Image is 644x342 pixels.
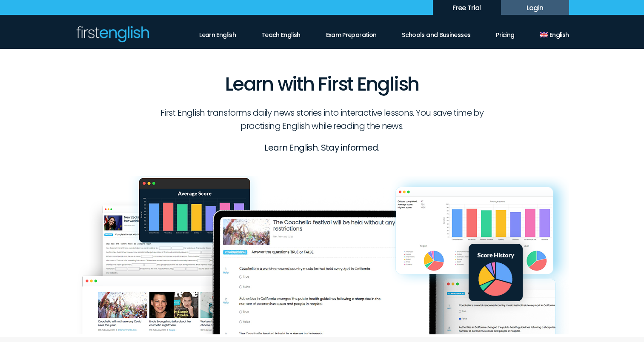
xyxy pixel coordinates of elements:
[550,31,569,39] span: English
[261,26,301,40] a: Teach English
[540,26,569,40] a: English
[199,26,236,40] a: Learn English
[75,49,569,98] h1: Learn with First English
[402,26,470,40] a: Schools and Businesses
[153,106,491,133] p: First English transforms daily news stories into interactive lessons. You save time by practising...
[264,142,379,154] strong: Learn English. Stay informed.
[496,26,515,40] a: Pricing
[326,26,377,40] a: Exam Preparation
[75,176,569,334] img: first-english-learn-english-desktop-graphic.png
